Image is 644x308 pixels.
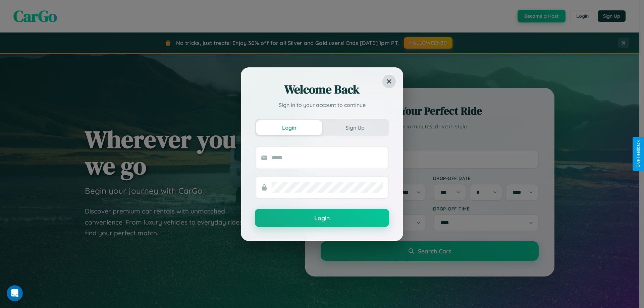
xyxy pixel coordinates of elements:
[255,81,389,98] h2: Welcome Back
[322,120,388,135] button: Sign Up
[636,140,641,168] div: Give Feedback
[255,209,389,227] button: Login
[255,101,389,109] p: Sign in to your account to continue
[7,285,23,301] iframe: Intercom live chat
[256,120,322,135] button: Login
